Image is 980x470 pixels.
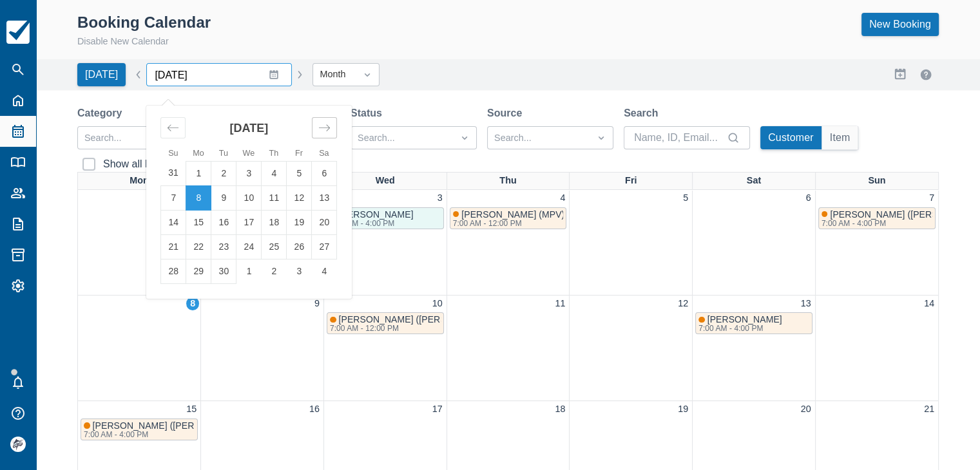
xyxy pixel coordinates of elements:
[312,161,337,185] td: Saturday, September 6, 2025
[193,149,204,158] small: Mo
[339,209,414,220] span: [PERSON_NAME]
[77,13,211,32] div: Booking Calendar
[822,126,858,149] button: Item
[77,63,126,86] button: [DATE]
[161,161,186,185] td: Sunday, August 31, 2025
[230,122,269,135] strong: [DATE]
[77,106,127,121] label: Category
[803,191,814,205] a: 6
[307,402,322,417] a: 16
[675,297,691,311] a: 12
[320,68,349,82] div: Month
[595,131,608,144] span: Dropdown icon
[127,173,151,189] a: Mon
[798,297,814,311] a: 13
[211,259,236,283] td: Tuesday, September 30, 2025
[211,234,236,259] td: Tuesday, September 23, 2025
[168,149,178,158] small: Su
[695,312,812,334] a: [PERSON_NAME]7:00 AM - 4:00 PM
[351,106,387,121] label: Status
[287,185,312,210] td: Friday, September 12, 2025
[262,210,287,234] td: Thursday, September 18, 2025
[312,210,337,234] td: Saturday, September 20, 2025
[861,13,939,36] a: New Booking
[330,324,494,332] div: 7:00 AM - 12:00 PM
[339,314,497,324] span: [PERSON_NAME] ([PERSON_NAME])
[262,234,287,259] td: Thursday, September 25, 2025
[262,185,287,210] td: Thursday, September 11, 2025
[211,210,236,234] td: Tuesday, September 16, 2025
[81,418,198,440] a: [PERSON_NAME] ([PERSON_NAME]) [PERSON_NAME]7:00 AM - 4:00 PM
[287,234,312,259] td: Friday, September 26, 2025
[184,402,199,417] a: 15
[77,35,169,49] button: Disable New Calendar
[361,68,374,81] span: Dropdown icon
[818,207,936,229] a: [PERSON_NAME] ([PERSON_NAME]) [PERSON_NAME]7:00 AM - 4:00 PM
[453,220,640,227] div: 7:00 AM - 12:00 PM
[330,220,411,227] div: 7:00 AM - 4:00 PM
[634,126,724,149] input: Name, ID, Email...
[458,131,471,144] span: Dropdown icon
[236,234,262,259] td: Wednesday, September 24, 2025
[186,210,211,234] td: Monday, September 15, 2025
[295,149,303,158] small: Fr
[160,117,186,138] div: Move backward to switch to the previous month.
[236,259,262,283] td: Wednesday, October 1, 2025
[707,314,782,324] span: [PERSON_NAME]
[435,191,445,205] a: 3
[186,259,211,283] td: Monday, September 29, 2025
[262,259,287,283] td: Thursday, October 2, 2025
[744,173,764,189] a: Sat
[146,63,292,86] input: Date
[287,210,312,234] td: Friday, September 19, 2025
[865,173,888,189] a: Sun
[312,297,322,311] a: 9
[186,234,211,259] td: Monday, September 22, 2025
[319,149,329,158] small: Sa
[497,173,519,189] a: Thu
[798,402,814,417] a: 20
[287,259,312,283] td: Friday, October 3, 2025
[161,210,186,234] td: Sunday, September 14, 2025
[186,297,199,311] a: 8
[146,106,351,299] div: Calendar
[327,312,444,334] a: [PERSON_NAME] ([PERSON_NAME])7:00 AM - 12:00 PM
[236,210,262,234] td: Wednesday, September 17, 2025
[312,234,337,259] td: Saturday, September 27, 2025
[327,207,444,229] a: [PERSON_NAME]7:00 AM - 4:00 PM
[557,191,568,205] a: 4
[103,158,186,171] div: Show all bookings
[10,437,26,452] img: avatar
[622,173,639,189] a: Fri
[161,234,186,259] td: Sunday, September 21, 2025
[487,106,527,121] label: Source
[269,149,278,158] small: Th
[312,259,337,283] td: Saturday, October 4, 2025
[243,149,255,158] small: We
[161,185,186,210] td: Sunday, September 7, 2025
[624,106,663,121] label: Search
[698,324,780,332] div: 7:00 AM - 4:00 PM
[430,402,445,417] a: 17
[552,297,568,311] a: 11
[921,402,937,417] a: 21
[760,126,821,149] button: Customer
[430,297,445,311] a: 10
[236,185,262,210] td: Wednesday, September 10, 2025
[93,420,329,431] span: [PERSON_NAME] ([PERSON_NAME]) [PERSON_NAME]
[373,173,398,189] a: Wed
[675,402,691,417] a: 19
[927,191,937,205] a: 7
[211,185,236,210] td: Tuesday, September 9, 2025
[236,161,262,185] td: Wednesday, September 3, 2025
[211,161,236,185] td: Tuesday, September 2, 2025
[312,117,337,138] div: Move forward to switch to the next month.
[161,259,186,283] td: Sunday, September 28, 2025
[312,185,337,210] td: Saturday, September 13, 2025
[680,191,691,205] a: 5
[287,161,312,185] td: Friday, September 5, 2025
[186,185,211,210] td: Selected. Monday, September 8, 2025
[262,161,287,185] td: Thursday, September 4, 2025
[461,209,642,220] span: [PERSON_NAME] (MPV) [PERSON_NAME]
[219,149,228,158] small: Tu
